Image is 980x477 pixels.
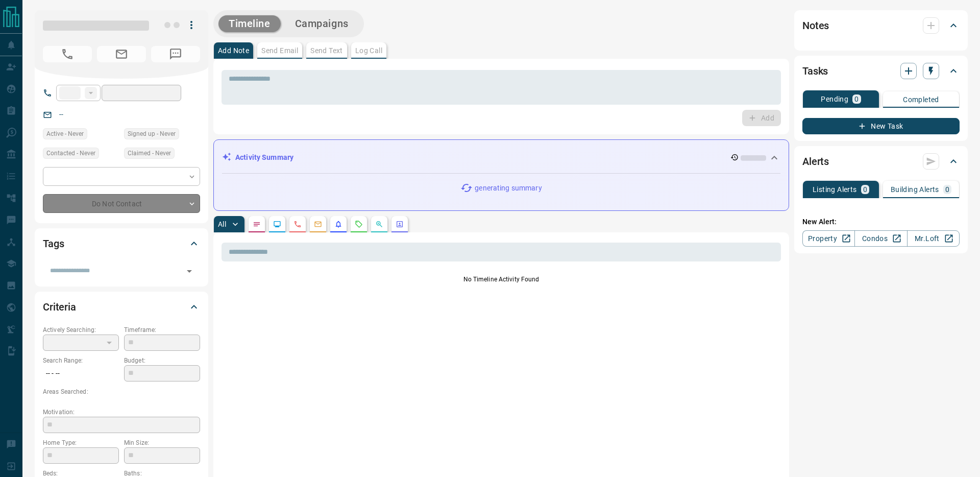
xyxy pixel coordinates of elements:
div: Tasks [802,59,960,83]
svg: Listing Alerts [334,220,342,228]
p: Timeframe: [124,325,200,335]
h2: Tags [43,235,64,252]
svg: Notes [253,220,261,228]
div: Alerts [802,149,960,174]
button: New Task [802,118,960,134]
p: Min Size: [124,438,200,447]
span: No Email [97,46,146,62]
h2: Criteria [43,299,76,315]
button: Timeline [218,15,281,32]
a: -- [59,110,63,118]
span: Claimed - Never [128,148,171,158]
span: No Number [43,46,92,62]
svg: Emails [314,220,322,228]
div: Criteria [43,295,200,319]
p: Search Range: [43,356,119,365]
span: Contacted - Never [46,148,95,158]
p: Home Type: [43,438,119,447]
p: Budget: [124,356,200,365]
p: 0 [863,186,867,193]
p: Completed [903,96,939,103]
button: Open [182,264,197,278]
p: 0 [945,186,949,193]
svg: Agent Actions [396,220,404,228]
div: Activity Summary [222,148,780,167]
svg: Lead Browsing Activity [273,220,281,228]
div: Tags [43,231,200,256]
p: Pending [821,96,848,103]
h2: Notes [802,17,829,34]
p: New Alert: [802,217,960,227]
a: Property [802,230,855,247]
p: Activity Summary [235,152,293,163]
div: Do Not Contact [43,194,200,213]
span: No Number [151,46,200,62]
p: Areas Searched: [43,387,200,396]
a: Condos [854,230,907,247]
div: Notes [802,13,960,38]
p: 0 [854,96,859,103]
button: Campaigns [285,15,359,32]
h2: Alerts [802,153,829,170]
p: All [218,221,226,228]
p: Building Alerts [891,186,939,193]
p: No Timeline Activity Found [222,275,781,284]
p: Add Note [218,47,249,54]
span: Active - Never [46,129,84,139]
span: Signed up - Never [128,129,176,139]
svg: Calls [293,220,302,228]
p: -- - -- [43,365,119,382]
p: Listing Alerts [813,186,857,193]
svg: Requests [355,220,363,228]
p: generating summary [475,183,542,194]
h2: Tasks [802,63,828,79]
svg: Opportunities [375,220,383,228]
a: Mr.Loft [907,230,960,247]
p: Actively Searching: [43,325,119,335]
p: Motivation: [43,408,200,417]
